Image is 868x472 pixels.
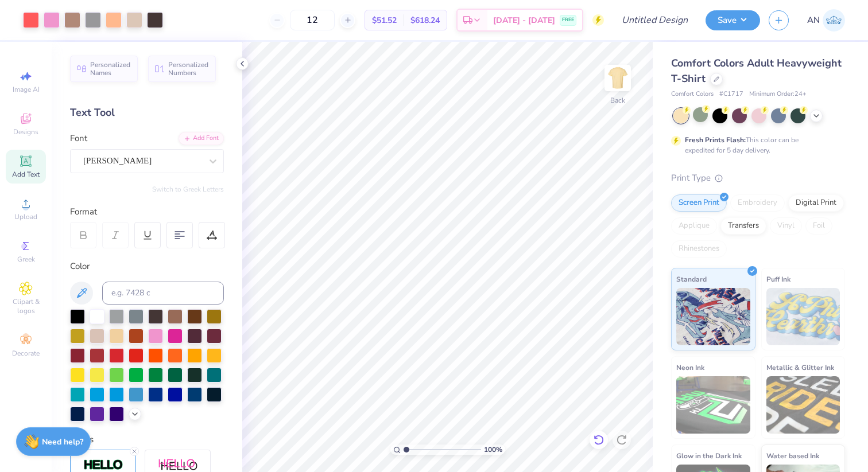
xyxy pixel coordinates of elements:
[90,61,131,77] span: Personalized Names
[12,349,40,358] span: Decorate
[766,273,790,285] span: Puff Ink
[719,89,743,99] span: # C1717
[730,194,785,212] div: Embroidery
[606,67,629,89] img: Back
[152,185,224,194] button: Switch to Greek Letters
[671,171,845,185] div: Print Type
[676,288,750,345] img: Standard
[749,89,807,99] span: Minimum Order: 24 +
[484,444,502,455] span: 100 %
[372,14,397,26] span: $51.52
[706,10,760,30] button: Save
[685,135,826,155] div: This color can be expedited for 5 day delivery.
[823,9,845,32] img: Ava Newman
[766,450,819,462] span: Water based Ink
[671,194,727,212] div: Screen Print
[807,14,820,27] span: AN
[179,132,224,145] div: Add Font
[562,16,574,24] span: FREE
[671,56,842,85] span: Comfort Colors Adult Heavyweight T-Shirt
[676,273,707,285] span: Standard
[168,61,209,77] span: Personalized Numbers
[676,450,742,462] span: Glow in the Dark Ink
[766,288,840,345] img: Puff Ink
[807,9,845,32] a: AN
[14,212,37,221] span: Upload
[770,217,802,235] div: Vinyl
[6,297,46,315] span: Clipart & logos
[70,132,87,145] label: Font
[12,170,40,179] span: Add Text
[17,255,35,264] span: Greek
[42,436,83,447] strong: Need help?
[685,135,746,145] strong: Fresh Prints Flash:
[805,217,832,235] div: Foil
[70,433,224,446] div: Styles
[83,459,123,472] img: Stroke
[70,105,224,120] div: Text Tool
[290,10,335,30] input: – –
[70,205,225,219] div: Format
[676,361,704,373] span: Neon Ink
[102,282,224,305] input: e.g. 7428 c
[410,14,440,26] span: $618.24
[671,89,714,99] span: Comfort Colors
[493,14,555,26] span: [DATE] - [DATE]
[671,240,727,258] div: Rhinestones
[720,217,766,235] div: Transfers
[676,376,750,434] img: Neon Ink
[766,376,840,434] img: Metallic & Glitter Ink
[13,127,38,136] span: Designs
[766,361,834,373] span: Metallic & Glitter Ink
[70,260,224,273] div: Color
[671,217,717,235] div: Applique
[788,194,844,212] div: Digital Print
[610,95,625,106] div: Back
[13,85,40,94] span: Image AI
[613,9,697,32] input: Untitled Design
